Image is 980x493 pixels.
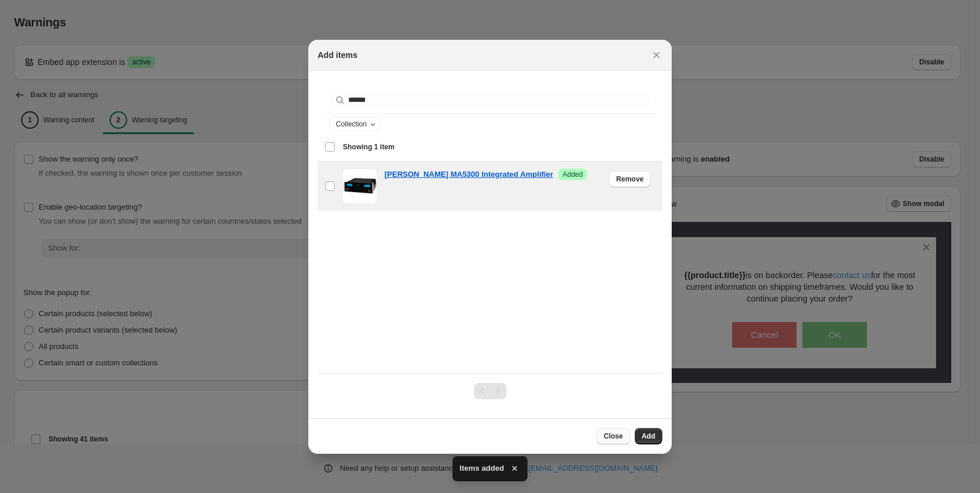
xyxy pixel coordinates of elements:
button: Close [648,47,665,63]
span: Showing 1 item [343,142,394,152]
span: Close [604,432,623,441]
button: Close [597,428,630,444]
span: Items added [460,463,504,474]
span: Added [563,170,583,179]
button: Remove [609,171,651,187]
a: [PERSON_NAME] MA5300 Integrated Amplifier [384,169,553,180]
span: Remove [616,174,644,184]
span: Add [642,432,655,441]
img: McIntosh MA5300 Integrated Amplifier [342,169,377,204]
h2: Add items [318,49,358,61]
span: Collection [336,119,367,129]
button: Add [635,428,662,444]
button: Collection [330,118,381,131]
nav: Pagination [474,383,506,399]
